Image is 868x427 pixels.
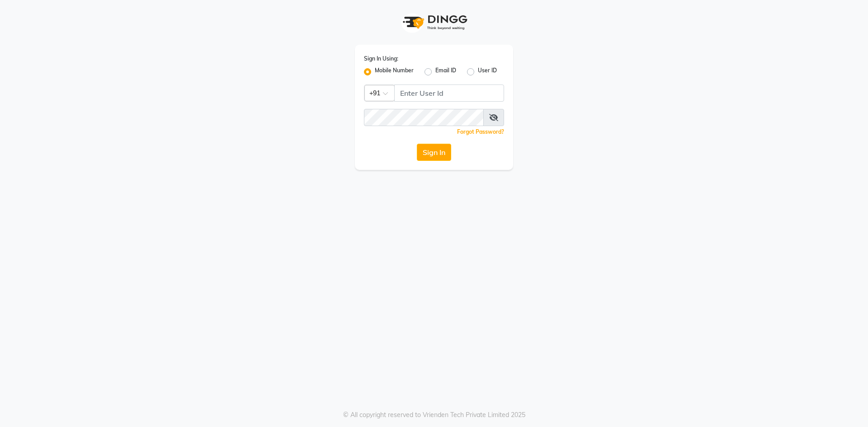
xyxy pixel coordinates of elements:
a: Forgot Password? [457,128,504,135]
label: Email ID [435,66,456,77]
input: Username [364,109,484,126]
label: Sign In Using: [364,55,398,63]
img: logo1.svg [398,9,470,36]
input: Username [394,84,504,102]
button: Sign In [417,144,451,161]
label: Mobile Number [375,66,414,77]
label: User ID [478,66,497,77]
